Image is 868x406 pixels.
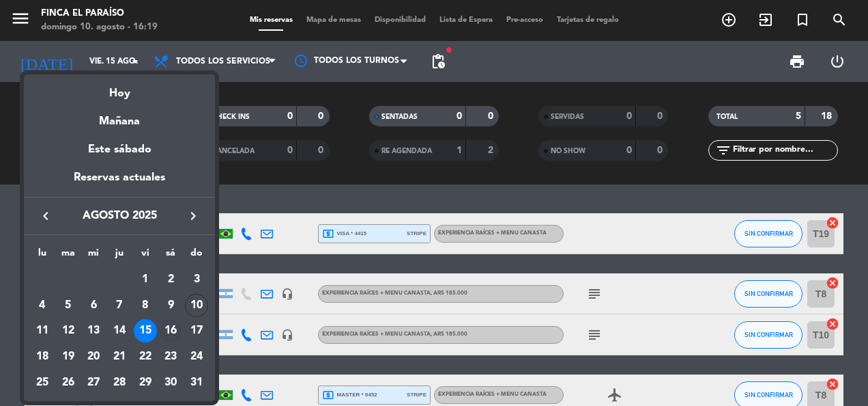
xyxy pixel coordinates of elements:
[82,319,105,342] div: 13
[81,370,106,396] td: 27 de agosto de 2025
[106,293,132,319] td: 7 de agosto de 2025
[158,370,184,396] td: 30 de agosto de 2025
[31,345,54,368] div: 18
[158,344,184,370] td: 23 de agosto de 2025
[132,267,158,293] td: 1 de agosto de 2025
[55,370,81,396] td: 26 de agosto de 2025
[29,293,55,319] td: 4 de agosto de 2025
[185,294,208,317] div: 10
[31,294,54,317] div: 4
[159,268,182,291] div: 2
[55,293,81,319] td: 5 de agosto de 2025
[134,268,157,291] div: 1
[82,371,105,394] div: 27
[58,207,181,225] span: agosto 2025
[106,318,132,344] td: 14 de agosto de 2025
[132,344,158,370] td: 22 de agosto de 2025
[159,371,182,394] div: 30
[57,319,80,342] div: 12
[106,370,132,396] td: 28 de agosto de 2025
[108,345,131,368] div: 21
[29,370,55,396] td: 25 de agosto de 2025
[29,245,55,267] th: lunes
[132,318,158,344] td: 15 de agosto de 2025
[185,345,208,368] div: 24
[184,318,209,344] td: 17 de agosto de 2025
[82,345,105,368] div: 20
[159,294,182,317] div: 9
[134,371,157,394] div: 29
[106,245,132,267] th: jueves
[57,294,80,317] div: 5
[55,245,81,267] th: martes
[81,318,106,344] td: 13 de agosto de 2025
[108,319,131,342] div: 14
[134,345,157,368] div: 22
[185,268,208,291] div: 3
[185,371,208,394] div: 31
[57,345,80,368] div: 19
[24,169,215,197] div: Reservas actuales
[55,318,81,344] td: 12 de agosto de 2025
[134,319,157,342] div: 15
[159,345,182,368] div: 23
[184,245,209,267] th: domingo
[132,293,158,319] td: 8 de agosto de 2025
[184,370,209,396] td: 31 de agosto de 2025
[31,371,54,394] div: 25
[158,318,184,344] td: 16 de agosto de 2025
[132,370,158,396] td: 29 de agosto de 2025
[81,344,106,370] td: 20 de agosto de 2025
[81,293,106,319] td: 6 de agosto de 2025
[81,245,106,267] th: miércoles
[108,371,131,394] div: 28
[24,131,215,169] div: Este sábado
[38,208,54,224] i: keyboard_arrow_left
[181,207,205,225] button: keyboard_arrow_right
[158,267,184,293] td: 2 de agosto de 2025
[82,294,105,317] div: 6
[106,344,132,370] td: 21 de agosto de 2025
[108,294,131,317] div: 7
[158,245,184,267] th: sábado
[132,245,158,267] th: viernes
[57,371,80,394] div: 26
[24,75,215,103] div: Hoy
[29,344,55,370] td: 18 de agosto de 2025
[24,103,215,131] div: Mañana
[184,293,209,319] td: 10 de agosto de 2025
[159,319,182,342] div: 16
[29,267,132,293] td: AGO.
[29,318,55,344] td: 11 de agosto de 2025
[31,319,54,342] div: 11
[55,344,81,370] td: 19 de agosto de 2025
[184,344,209,370] td: 24 de agosto de 2025
[184,267,209,293] td: 3 de agosto de 2025
[33,207,58,225] button: keyboard_arrow_left
[158,293,184,319] td: 9 de agosto de 2025
[185,319,208,342] div: 17
[185,208,201,224] i: keyboard_arrow_right
[134,294,157,317] div: 8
